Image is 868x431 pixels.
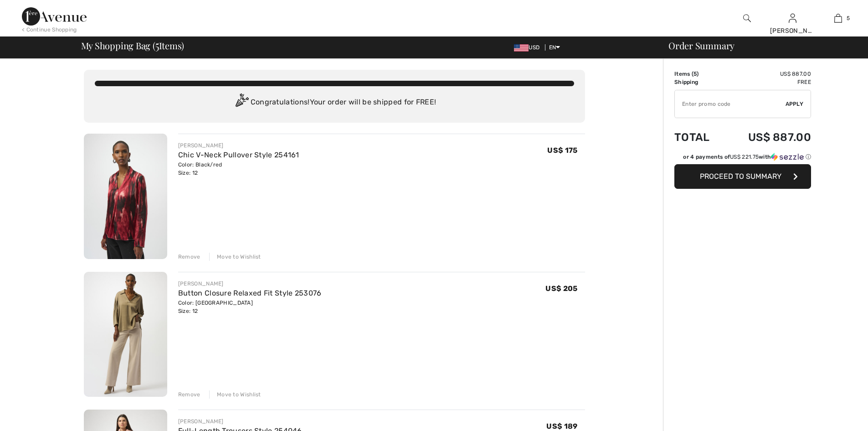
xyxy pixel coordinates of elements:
a: Sign In [789,14,796,22]
div: Remove [178,253,200,261]
div: Move to Wishlist [209,253,261,261]
span: US$ 189 [546,422,577,431]
td: US$ 887.00 [724,122,811,153]
span: EN [549,44,560,51]
a: 5 [816,13,860,24]
img: Sezzle [771,153,804,161]
span: US$ 221.75 [730,154,759,160]
a: Chic V-Neck Pullover Style 254161 [178,151,299,159]
span: Apply [786,100,804,108]
img: Chic V-Neck Pullover Style 254161 [84,134,167,259]
div: Remove [178,390,200,399]
img: 1ère Avenue [22,7,87,26]
div: [PERSON_NAME] [770,26,815,36]
span: US$ 175 [547,146,577,155]
span: Proceed to Summary [700,172,781,181]
div: [PERSON_NAME] [178,141,299,150]
span: My Shopping Bag ( Items) [81,41,185,50]
button: Proceed to Summary [674,164,811,189]
img: US Dollar [514,44,529,52]
div: Congratulations! Your order will be shipped for FREE! [95,93,574,112]
td: Items ( ) [674,70,724,78]
img: Congratulation2.svg [232,93,251,112]
div: Order Summary [657,41,863,50]
a: Button Closure Relaxed Fit Style 253076 [178,289,322,297]
input: Promo code [675,90,786,118]
div: < Continue Shopping [22,26,77,34]
div: Move to Wishlist [209,390,261,399]
div: [PERSON_NAME] [178,417,302,426]
img: My Info [789,13,796,24]
img: My Bag [834,13,842,24]
td: US$ 887.00 [724,70,811,78]
div: Color: [GEOGRAPHIC_DATA] Size: 12 [178,299,322,315]
div: or 4 payments of with [683,153,811,161]
td: Total [674,122,724,153]
span: USD [514,44,543,51]
div: Color: Black/red Size: 12 [178,161,299,177]
span: 5 [693,71,697,77]
td: Shipping [674,78,724,86]
img: Button Closure Relaxed Fit Style 253076 [84,272,167,397]
span: 5 [155,39,159,51]
div: or 4 payments ofUS$ 221.75withSezzle Click to learn more about Sezzle [674,153,811,164]
span: 5 [847,14,850,22]
div: [PERSON_NAME] [178,280,322,288]
img: search the website [743,13,751,24]
td: Free [724,78,811,86]
span: US$ 205 [545,284,577,293]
